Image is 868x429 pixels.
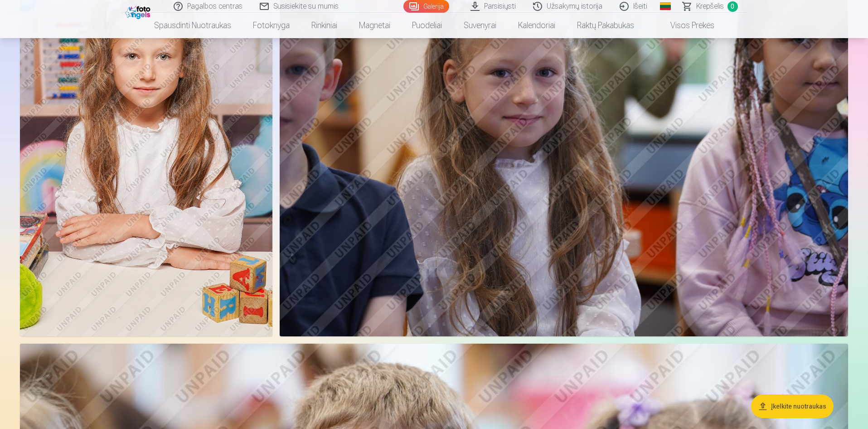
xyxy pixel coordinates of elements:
a: Magnetai [348,13,401,38]
img: /fa2 [125,4,153,19]
a: Puodeliai [401,13,453,38]
button: Įkelkite nuotraukas [751,394,834,418]
a: Rinkiniai [301,13,348,38]
span: 0 [727,1,738,12]
a: Visos prekės [645,13,725,38]
a: Kalendoriai [507,13,566,38]
a: Raktų pakabukas [566,13,645,38]
a: Spausdinti nuotraukas [143,13,242,38]
a: Suvenyrai [453,13,507,38]
a: Fotoknyga [242,13,301,38]
span: Krepšelis [696,1,724,12]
